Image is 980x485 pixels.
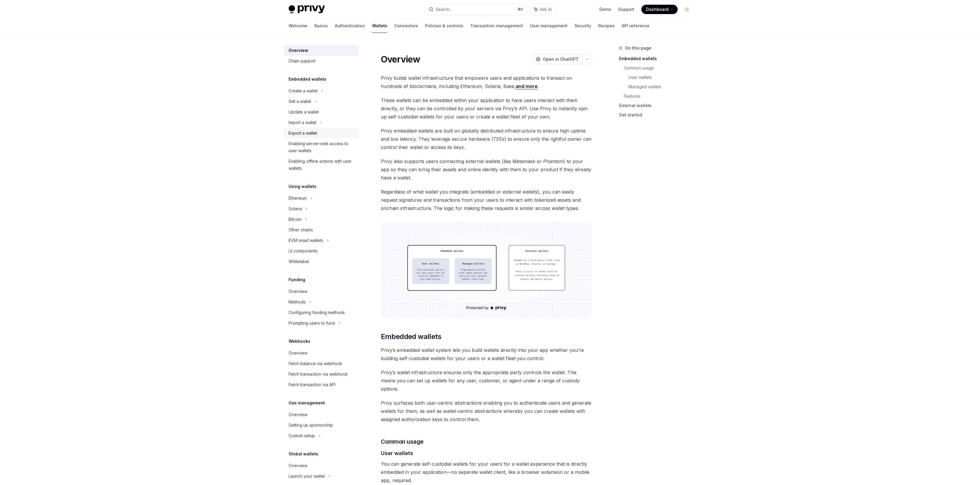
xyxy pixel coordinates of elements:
span: Ask AI [540,6,552,12]
span: Privy builds wallet infrastructure that empowers users and applications to transact on hundreds o... [381,74,592,90]
span: User wallets [381,449,413,457]
a: Transaction management [470,19,523,33]
div: Overview [289,462,307,469]
a: Overview [284,460,359,471]
div: Update a wallet [289,108,319,116]
a: Basics [314,19,328,33]
a: Whitelabel [284,256,359,267]
button: Toggle dark mode [682,5,692,14]
div: Overview [289,47,308,54]
div: EVM smart wallets [289,237,323,244]
span: Privy’s embedded wallet system lets you build wallets directly into your app whether you’re build... [381,346,592,362]
div: Bitcoin [289,216,301,223]
div: Other chains [289,226,313,233]
a: External wallets [619,101,696,110]
h5: Embedded wallets [289,76,326,83]
div: Overview [289,411,307,418]
span: Embedded wallets [381,332,441,341]
div: Import a wallet [289,119,316,126]
a: Overview [284,409,359,420]
a: Connectors [394,19,418,33]
a: Enabling offline actions with user wallets [284,156,359,174]
span: Common usage [381,437,424,446]
div: Fetch balance via webhook [289,360,342,367]
a: Demo [599,6,611,12]
div: Prompting users to fund [289,320,335,327]
h5: Using wallets [289,183,316,190]
a: User wallets [628,73,696,82]
a: Overview [284,286,359,297]
img: images/walletoverview.png [381,222,592,318]
a: UI components [284,246,359,256]
div: UI components [289,247,318,255]
span: Privy’s wallet infrastructure ensures only the appropriate party controls the wallet. This means ... [381,368,592,393]
div: Overview [289,288,307,295]
a: Overview [284,45,359,56]
span: Privy also supports users connecting external wallets (like Metamask or Phantom) to your app so t... [381,157,592,182]
h5: Global wallets [289,450,318,457]
div: Configuring funding methods [289,309,345,316]
h5: Funding [289,276,305,283]
a: Support [618,6,634,12]
div: Methods [289,299,306,306]
div: Fetch transaction via API [289,381,335,388]
span: Dashboard [646,6,669,12]
div: Custom setup [289,432,315,439]
span: You can generate self-custodial wallets for your users for a wallet experience that is directly e... [381,460,592,484]
h5: Gas management [289,399,325,406]
div: Launch your wallet [289,473,325,480]
div: Chain support [289,57,316,65]
a: Authentication [335,19,365,33]
div: Enabling server-side access to user wallets [289,140,355,154]
h5: Webhooks [289,338,310,345]
a: Update a wallet [284,107,359,117]
a: Other chains [284,225,359,235]
button: Ask AI [530,4,556,15]
a: Recipes [598,19,615,33]
span: These wallets can be embedded within your application to have users interact with them directly, ... [381,96,592,121]
a: Managed wallets [628,82,696,91]
button: Open in ChatGPT [532,54,582,64]
div: Create a wallet [289,87,318,94]
a: Export a wallet [284,128,359,138]
a: Fetch transaction via webhook [284,369,359,379]
a: Wallets [372,19,387,33]
span: Privy embedded wallets are built on globally distributed infrastructure to ensure high uptime and... [381,127,592,151]
div: Overview [289,350,307,357]
span: Regardless of what wallet you integrate (embedded or external wallets), you can easily request si... [381,188,592,212]
a: Common usage [624,63,696,73]
span: Privy surfaces both user-centric abstractions enabling you to authenticate users and generate wal... [381,399,592,423]
div: Export a wallet [289,130,317,137]
div: Solana [289,205,302,212]
div: Enabling offline actions with user wallets [289,158,355,172]
a: Configuring funding methods [284,307,359,318]
div: Get a wallet [289,98,311,105]
div: Search... [436,6,452,13]
div: Whitelabel [289,258,309,265]
a: Chain support [284,56,359,66]
span: ⌘ K [517,7,524,12]
div: Fetch transaction via webhook [289,371,348,378]
a: and more [516,83,538,89]
a: Security [575,19,591,33]
a: Features [624,91,696,101]
h1: Overview [381,54,420,65]
a: Get started [619,110,696,120]
span: On this page [625,45,651,52]
img: light logo [289,5,325,13]
a: Overview [284,348,359,358]
a: Policies & controls [425,19,463,33]
a: API reference [622,19,650,33]
a: Setting up sponsorship [284,420,359,430]
a: Enabling server-side access to user wallets [284,138,359,156]
a: Welcome [289,19,307,33]
a: Embedded wallets [619,54,696,63]
a: Dashboard [641,5,678,14]
div: Setting up sponsorship [289,422,333,429]
a: User management [530,19,567,33]
button: Search...⌘K [425,4,527,15]
a: Fetch balance via webhook [284,358,359,369]
a: Fetch transaction via API [284,379,359,390]
span: Open in ChatGPT [543,56,579,62]
div: Ethereum [289,195,307,202]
